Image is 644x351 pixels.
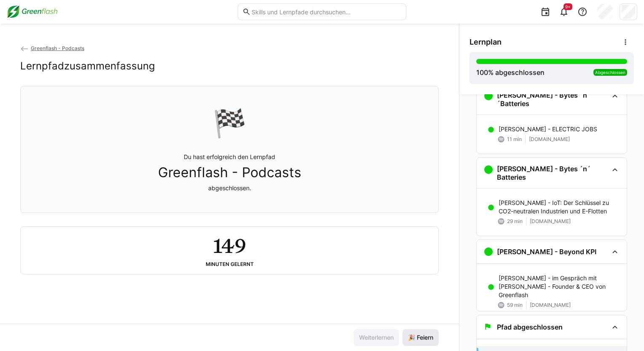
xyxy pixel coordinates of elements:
span: Greenflash - Podcasts [31,45,84,51]
div: 🏁 [213,106,247,139]
p: [PERSON_NAME] - ELECTRIC JOBS [499,125,597,133]
button: Weiterlernen [354,329,399,346]
p: [PERSON_NAME] - IoT: Der Schlüssel zu CO2-neutralen Industrien und E-Flotten [499,199,620,215]
span: Greenflash - Podcasts [158,165,301,181]
h3: Pfad abgeschlossen [497,323,563,331]
span: 29 min [507,218,523,225]
h2: Lernpfadzusammenfassung [20,60,155,72]
span: Lernplan [470,37,502,47]
span: 11 min [507,136,522,143]
span: 🎉 Feiern [407,333,435,342]
h2: 149 [213,234,245,258]
input: Skills und Lernpfade durchsuchen… [251,8,402,16]
span: [DOMAIN_NAME] [530,218,571,225]
h3: [PERSON_NAME] - Beyond KPI [497,247,596,256]
p: [PERSON_NAME] - im Gespräch mit [PERSON_NAME] - Founder & CEO von Greenflash [499,274,620,299]
span: 100 [476,68,488,77]
span: [DOMAIN_NAME] [529,136,570,143]
div: % abgeschlossen [476,67,545,77]
h3: [PERSON_NAME] - Bytes ´n´ Batteries [497,165,608,181]
span: 9+ [565,4,571,9]
span: 59 min [507,302,523,308]
span: Abgeschlossen [595,70,625,75]
a: Greenflash - Podcasts [20,45,84,51]
div: Minuten gelernt [206,261,254,267]
button: 🎉 Feiern [402,329,439,346]
span: Weiterlernen [358,333,395,342]
h3: [PERSON_NAME] - Bytes ´n´Batteries [497,91,608,108]
p: Du hast erfolgreich den Lernpfad abgeschlossen. [158,153,301,192]
span: [DOMAIN_NAME] [530,302,571,308]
